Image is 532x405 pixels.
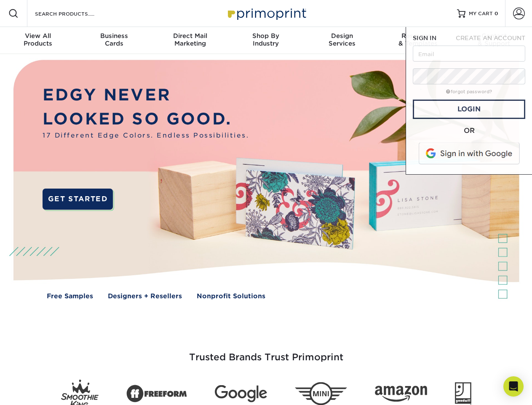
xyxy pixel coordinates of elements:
[43,107,249,131] p: LOOKED SO GOOD.
[228,27,304,54] a: Shop ByIndustry
[503,376,524,397] div: Open Intercom Messenger
[76,32,152,40] span: Business
[304,32,380,40] span: Design
[197,292,265,301] a: Nonprofit Solutions
[43,131,249,140] span: 17 Different Edge Colors. Endless Possibilities.
[469,10,493,17] span: MY CART
[43,83,249,107] p: EDGY NEVER
[108,292,182,301] a: Designers + Resellers
[413,126,525,136] div: OR
[446,89,492,94] a: forgot password?
[413,100,525,119] a: Login
[304,27,380,54] a: DesignServices
[413,35,436,41] span: SIGN IN
[380,27,456,54] a: Resources& Templates
[152,32,228,40] span: Direct Mail
[34,8,116,19] input: SEARCH PRODUCTS.....
[228,32,304,40] span: Shop By
[76,32,152,47] div: Cards
[375,386,427,402] img: Amazon
[455,382,471,405] img: Goodwill
[224,4,308,22] img: Primoprint
[380,32,456,40] span: Resources
[20,332,513,373] h3: Trusted Brands Trust Primoprint
[47,292,93,301] a: Free Samples
[495,11,498,16] span: 0
[413,46,525,62] input: Email
[215,385,267,402] img: Google
[76,27,152,54] a: BusinessCards
[380,32,456,47] div: & Templates
[456,35,525,41] span: CREATE AN ACCOUNT
[304,32,380,47] div: Services
[2,379,72,402] iframe: Google Customer Reviews
[228,32,304,47] div: Industry
[152,32,228,47] div: Marketing
[152,27,228,54] a: Direct MailMarketing
[43,189,113,210] a: GET STARTED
